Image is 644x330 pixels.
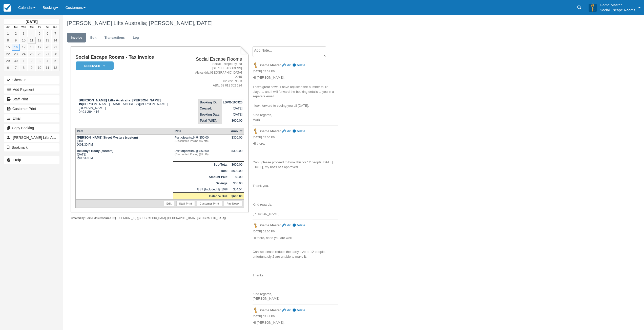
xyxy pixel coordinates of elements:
[175,139,228,142] em: (Discounted Pricing ($5 off))
[20,51,28,57] a: 24
[20,30,28,37] a: 3
[20,25,28,30] th: Wed
[87,33,100,43] a: Edit
[173,134,230,148] td: 6 @ $50.00
[198,99,222,105] th: Booking ID:
[224,201,242,206] a: Pay Now
[164,201,174,206] a: Edit
[173,193,230,199] th: Balance Due:
[20,57,28,64] a: 1
[282,129,290,133] a: Edit
[282,308,290,312] a: Edit
[4,95,59,103] a: Staff Print
[101,33,129,43] a: Transactions
[12,25,20,30] th: Tue
[51,30,59,37] a: 7
[36,44,44,51] a: 19
[260,223,281,227] strong: Game Master
[4,4,11,12] img: checkfront-main-nav-mini-logo.png
[197,201,222,206] a: Customer Print
[26,20,37,24] strong: [DATE]
[67,33,86,43] a: Invoice
[4,25,12,30] th: Mon
[51,64,59,71] a: 12
[253,314,338,320] em: [DATE] 03:41 PM
[36,64,44,71] a: 10
[230,186,244,193] td: $54.54
[20,64,28,71] a: 8
[260,129,281,133] strong: Game Master
[12,51,20,57] a: 23
[28,25,35,30] th: Thu
[28,57,35,64] a: 2
[28,30,35,37] a: 4
[173,180,230,186] th: Savings:
[36,37,44,44] a: 12
[190,62,242,88] address: Social Escape Pty Ltd [STREET_ADDRESS] Alexandria [GEOGRAPHIC_DATA] 2015 02 7228 9363 ABN: 69 611...
[75,128,173,134] th: Item
[13,136,95,140] span: [PERSON_NAME] Lifts Australia; [PERSON_NAME]
[28,51,35,57] a: 25
[175,136,193,139] strong: Participants
[4,114,59,122] button: Email
[12,64,20,71] a: 7
[4,156,59,164] a: Help
[4,57,12,64] a: 29
[198,118,222,124] th: Total (AUD):
[282,223,290,227] a: Edit
[230,174,244,180] td: $0.00
[4,76,59,84] button: Check-in
[12,30,20,37] a: 2
[75,61,112,71] a: Reserved
[77,136,138,139] strong: [PERSON_NAME] Street Mystery (custom)
[77,149,113,153] strong: Bellamys Booty (custom)
[253,236,338,301] p: Hi there, hope you are well. Can we please reduce the party size to 12 people, unfortunately 2 ar...
[67,20,543,26] h1: [PERSON_NAME] Lifts Australia; [PERSON_NAME],
[223,101,242,104] strong: LDVG-100925
[28,44,35,51] a: 18
[51,44,59,51] a: 21
[75,55,188,60] h1: Social Escape Rooms - Tax Invoice
[253,141,338,216] p: Hi there, Can I please proceed to book this for 12 people [DATE][DATE], my boss has approved. Tha...
[231,136,242,143] div: $300.00
[253,69,338,75] em: [DATE] 02:51 PM
[71,216,86,219] strong: Created by:
[293,223,305,227] a: Delete
[20,44,28,51] a: 17
[71,216,248,220] div: Game Master [TECHNICAL_ID] ([GEOGRAPHIC_DATA], [GEOGRAPHIC_DATA], [GEOGRAPHIC_DATA])
[231,149,242,157] div: $300.00
[173,174,230,180] th: Amount Paid:
[293,63,305,67] a: Delete
[75,134,173,148] td: [DATE] 03:30 PM
[293,308,305,312] a: Delete
[600,8,635,13] p: Social Escape Rooms
[12,57,20,64] a: 30
[44,64,51,71] a: 11
[28,37,35,44] a: 11
[4,143,59,151] button: Bookmark
[4,51,12,57] a: 22
[222,118,244,124] td: $600.00
[600,3,635,8] p: Game Master
[232,194,242,198] strong: $600.00
[260,308,281,312] strong: Game Master
[230,180,244,186] td: $60.00
[28,64,35,71] a: 9
[44,37,51,44] a: 13
[4,44,12,51] a: 15
[79,98,161,102] strong: [PERSON_NAME] Lifts Australia; [PERSON_NAME]
[102,216,115,219] strong: Source IP:
[36,57,44,64] a: 3
[44,57,51,64] a: 4
[4,30,12,37] a: 1
[75,98,188,114] div: [PERSON_NAME][EMAIL_ADDRESS][PERSON_NAME][DOMAIN_NAME] 0491 284 416
[51,51,59,57] a: 28
[4,134,59,142] a: [PERSON_NAME] Lifts Australia; [PERSON_NAME]
[20,37,28,44] a: 10
[4,105,59,113] a: Customer Print
[76,61,114,70] em: Reserved
[51,37,59,44] a: 14
[176,201,195,206] a: Staff Print
[253,75,338,122] p: Hi [PERSON_NAME], That's great news. I have adjusted the number to 12 players, and I will forward...
[173,161,230,168] th: Sub-Total:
